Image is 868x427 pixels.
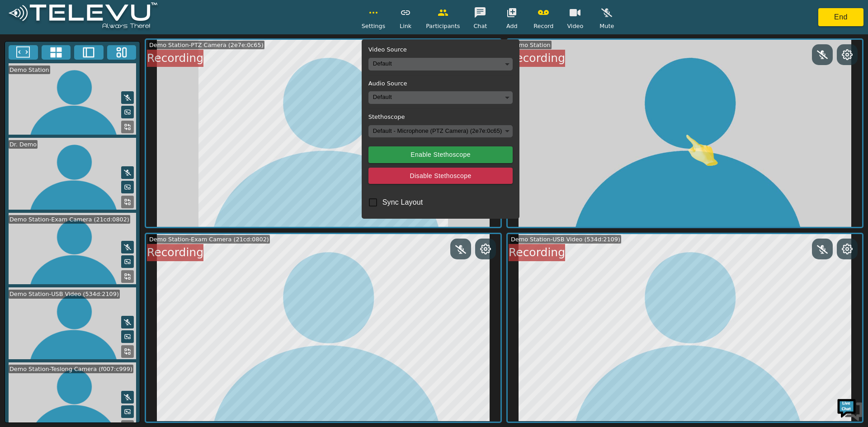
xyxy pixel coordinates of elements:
[400,22,411,30] span: Link
[121,330,134,343] button: Picture in Picture
[147,50,203,67] div: Recording
[52,114,125,205] span: We're online!
[9,66,50,74] div: Demo Station
[509,244,565,261] div: Recording
[818,8,863,26] button: End
[74,45,104,60] button: Two Window Medium
[426,22,460,30] span: Participants
[368,113,513,121] h5: Stethoscope
[107,45,137,60] button: Three Window Medium
[473,22,487,30] span: Chat
[685,133,719,167] img: hand-yellow.png
[368,168,513,184] button: Disable Stethoscope
[9,215,130,224] div: Demo Station-Exam Camera (21cd:0802)
[362,22,386,30] span: Settings
[368,91,513,104] div: Default
[510,235,621,244] div: Demo Station-USB Video (534d:2109)
[9,140,38,149] div: Dr. Demo
[382,197,423,208] span: Sync Layout
[836,395,863,422] img: Chat Widget
[121,405,134,418] button: Picture in Picture
[121,255,134,268] button: Picture in Picture
[121,345,134,358] button: Replace Feed
[121,241,134,253] button: Mute
[509,50,565,67] div: Recording
[567,22,583,30] span: Video
[368,46,513,53] h5: Video Source
[368,80,513,87] h5: Audio Source
[368,125,513,138] div: Default - Microphone (PTZ Camera) (2e7e:0c65)
[148,235,270,244] div: Demo Station-Exam Camera (21cd:0802)
[121,106,134,118] button: Picture in Picture
[148,5,170,26] div: Minimize live chat window
[47,47,152,59] div: Chat with us now
[121,181,134,193] button: Picture in Picture
[533,22,553,30] span: Record
[599,22,614,30] span: Mute
[121,121,134,133] button: Replace Feed
[368,58,513,70] div: Default
[121,166,134,179] button: Mute
[9,290,120,298] div: Demo Station-USB Video (534d:2109)
[506,22,518,30] span: Add
[9,45,38,60] button: Fullscreen
[42,45,71,60] button: 4x4
[121,316,134,328] button: Mute
[510,41,552,49] div: Demo Station
[121,391,134,404] button: Mute
[148,41,264,49] div: Demo Station-PTZ Camera (2e7e:0c65)
[15,42,38,65] img: d_736959983_company_1615157101543_736959983
[121,91,134,104] button: Mute
[147,244,203,261] div: Recording
[121,270,134,283] button: Replace Feed
[5,247,172,278] textarea: Type your message and hit 'Enter'
[121,196,134,208] button: Replace Feed
[9,365,133,373] div: Demo Station-Teslong Camera (f007:c999)
[368,146,513,163] button: Enable Stethoscope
